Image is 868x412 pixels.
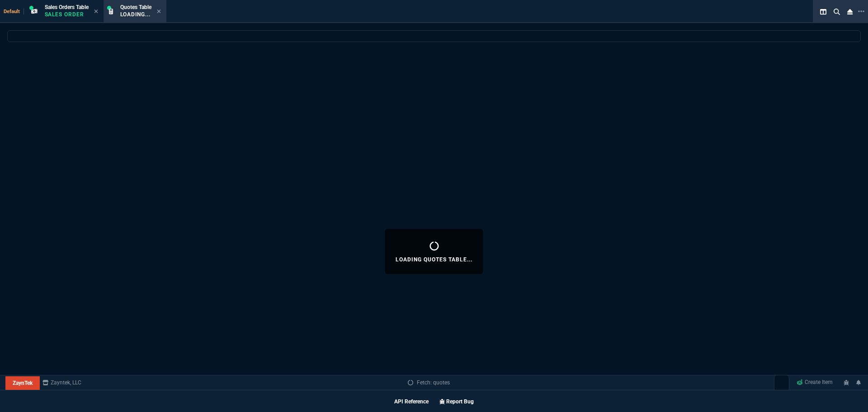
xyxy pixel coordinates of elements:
span: Default [4,9,24,14]
a: msbcCompanyName [40,379,84,387]
nx-icon: Open New Tab [858,7,864,16]
nx-icon: Split Panels [816,6,830,17]
p: Loading... [120,11,151,18]
a: API Reference [394,398,429,405]
a: REPORT A BUG [840,375,853,390]
span: Quotes Table [120,4,151,10]
a: Create Item [793,376,836,389]
nx-icon: Close Workbench [844,6,856,17]
a: ZaynTek [5,376,40,390]
nx-icon: Close Tab [94,8,98,15]
nx-icon: Close Tab [157,8,161,15]
p: Loading Quotes Table... [396,256,472,263]
span: Sales Orders Table [45,4,89,10]
nx-icon: Search [830,6,844,17]
p: Sales Order [45,11,89,18]
a: Fetch: quotes [408,379,450,387]
a: Notifications [853,375,865,390]
a: Report Bug [439,398,474,405]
